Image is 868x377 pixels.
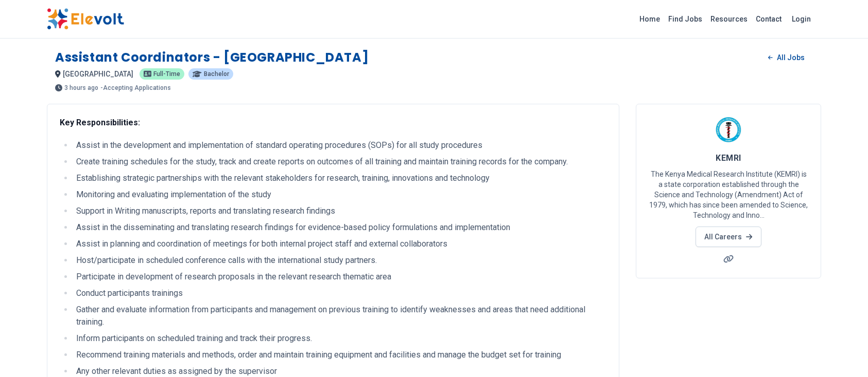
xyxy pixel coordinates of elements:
[760,50,813,65] a: All Jobs
[73,156,606,168] li: Create training schedules for the study, track and create reports on outcomes of all training and...
[73,139,606,152] li: Assist in the development and implementation of standard operating procedures (SOPs) for all stud...
[752,11,786,27] a: Contact
[73,188,606,201] li: Monitoring and evaluating implementation of the study
[706,11,752,27] a: Resources
[73,172,606,184] li: Establishing strategic partnerships with the relevant stakeholders for research, training, innova...
[73,205,606,217] li: Support in Writing manuscripts, reports and translating research findings
[64,85,98,91] span: 3 hours ago
[664,11,706,27] a: Find Jobs
[635,11,664,27] a: Home
[63,70,133,78] span: [GEOGRAPHIC_DATA]
[786,9,817,29] a: Login
[73,254,606,267] li: Host/participate in scheduled conference calls with the international study partners.
[73,271,606,283] li: Participate in development of research proposals in the relevant research thematic area
[73,332,606,345] li: Inform participants on scheduled training and track their progress.
[100,85,171,91] p: - Accepting Applications
[73,221,606,234] li: Assist in the disseminating and translating research findings for evidence-based policy formulati...
[716,153,741,163] span: KEMRI
[73,304,606,328] li: Gather and evaluate information from participants and management on previous training to identify...
[73,238,606,250] li: Assist in planning and coordination of meetings for both internal project staff and external coll...
[47,8,124,30] img: Elevolt
[716,117,741,142] img: KEMRI
[73,349,606,361] li: Recommend training materials and methods, order and maintain training equipment and facilities an...
[73,287,606,299] li: Conduct participants trainings
[55,49,369,66] h1: Assistant Coordinators - [GEOGRAPHIC_DATA]
[153,71,180,77] span: Full-time
[204,71,229,77] span: Bachelor
[696,227,761,247] a: All Careers
[60,118,140,127] strong: Key Responsibilities:
[649,169,808,220] p: The Kenya Medical Research Institute (KEMRI) is a state corporation established through the Scien...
